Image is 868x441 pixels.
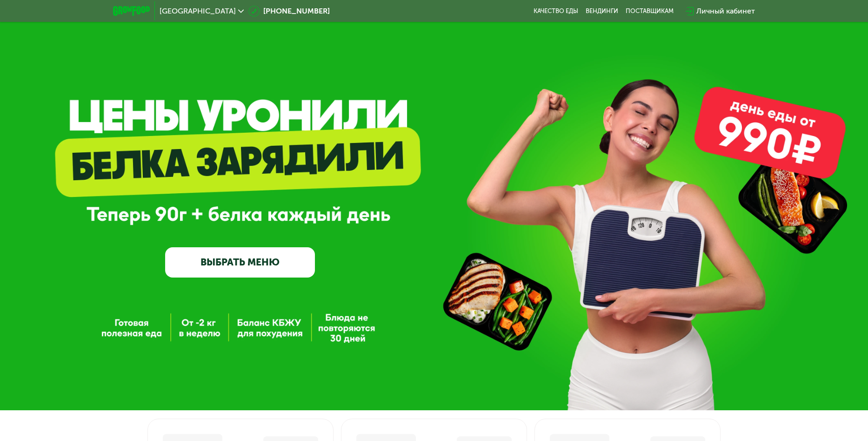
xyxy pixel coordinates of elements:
[626,7,674,15] div: поставщикам
[586,7,618,15] a: Вендинги
[696,6,755,17] div: Личный кабинет
[248,6,330,17] a: [PHONE_NUMBER]
[534,7,578,15] a: Качество еды
[165,247,315,278] a: ВЫБРАТЬ МЕНЮ
[160,7,236,15] span: [GEOGRAPHIC_DATA]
